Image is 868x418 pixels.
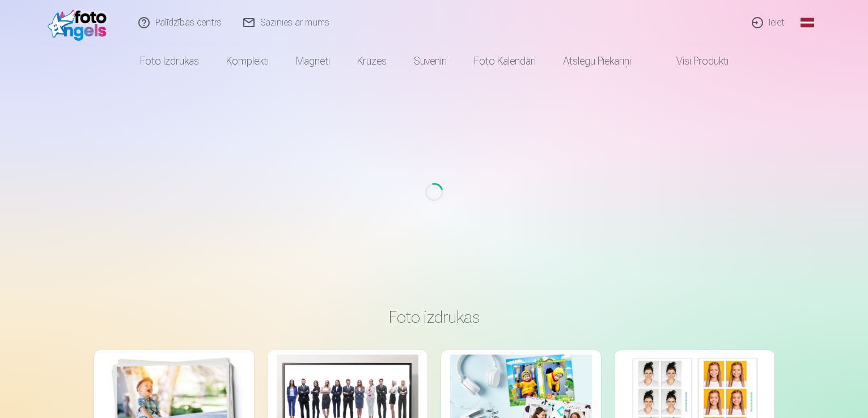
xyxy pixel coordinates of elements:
a: Foto izdrukas [126,45,213,77]
img: /fa1 [48,5,113,41]
a: Suvenīri [400,45,460,77]
a: Atslēgu piekariņi [549,45,645,77]
a: Visi produkti [645,45,742,77]
a: Krūzes [344,45,400,77]
a: Foto kalendāri [460,45,549,77]
a: Komplekti [213,45,282,77]
a: Magnēti [282,45,344,77]
h3: Foto izdrukas [103,307,765,327]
